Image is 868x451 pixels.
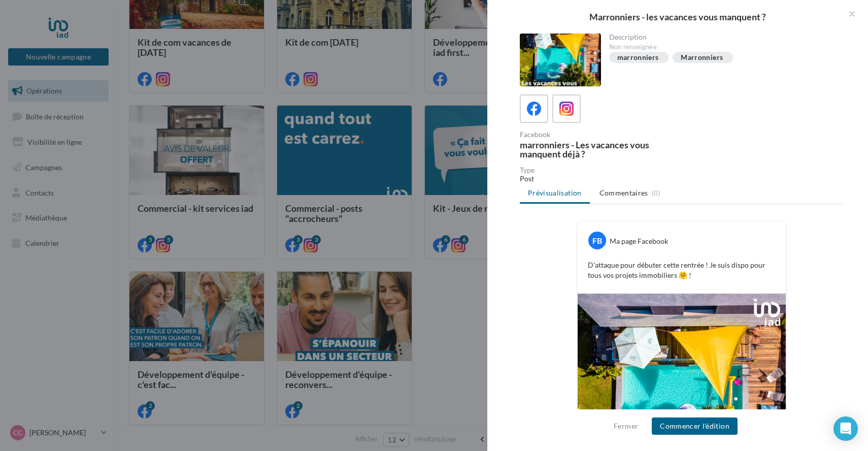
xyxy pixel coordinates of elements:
[520,167,844,174] div: Type
[833,416,858,441] div: Open Intercom Messenger
[588,232,606,249] div: FB
[520,174,844,184] div: Post
[681,54,723,61] div: Marronniers
[588,260,776,280] p: D'attaque pour débuter cette rentrée ! Je suis dispo pour tous vos projets immobiliers 🤗 !
[610,236,668,246] div: Ma page Facebook
[504,12,852,21] div: Marronniers - les vacances vous manquent ?
[610,420,642,432] button: Fermer
[652,189,660,197] span: (0)
[609,34,836,41] div: Description
[520,140,678,158] div: marronniers - Les vacances vous manquent déjà ?
[599,188,648,198] span: Commentaires
[520,131,678,138] div: Facebook
[652,417,738,435] button: Commencer l'édition
[617,54,659,61] div: marronniers
[609,43,836,52] div: Non renseignée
